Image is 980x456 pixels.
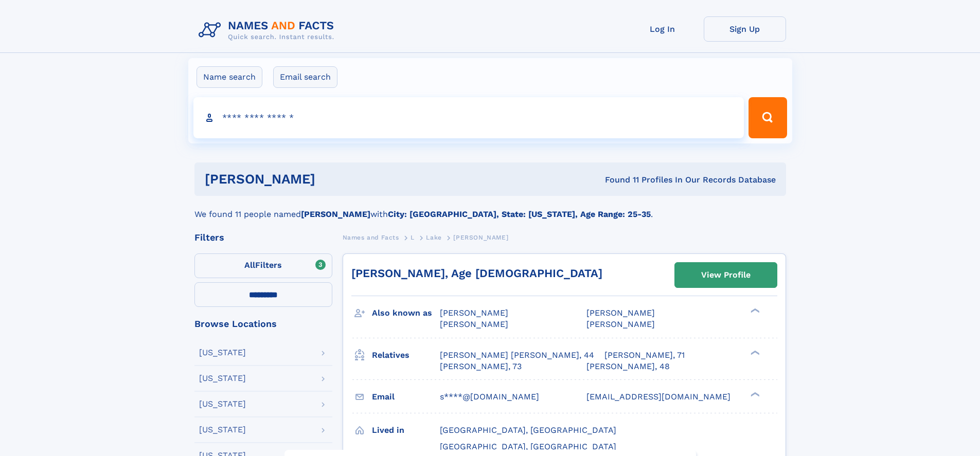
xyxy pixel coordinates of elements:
[586,308,655,318] span: [PERSON_NAME]
[440,350,594,361] a: [PERSON_NAME] [PERSON_NAME], 44
[343,231,399,244] a: Names and Facts
[748,391,760,397] div: ❯
[749,97,787,138] button: Search Button
[194,233,332,242] div: Filters
[440,361,522,372] a: [PERSON_NAME], 73
[194,196,786,221] div: We found 11 people named with .
[273,66,337,88] label: Email search
[199,374,246,382] div: [US_STATE]
[193,97,744,138] input: search input
[701,263,751,287] div: View Profile
[372,346,440,364] h3: Relatives
[453,234,508,241] span: [PERSON_NAME]
[372,388,440,406] h3: Email
[194,319,332,329] div: Browse Locations
[244,260,255,270] span: All
[351,267,602,280] a: [PERSON_NAME], Age [DEMOGRAPHIC_DATA]
[440,319,508,329] span: [PERSON_NAME]
[372,422,440,439] h3: Lived in
[199,426,246,434] div: [US_STATE]
[440,425,616,435] span: [GEOGRAPHIC_DATA], [GEOGRAPHIC_DATA]
[426,234,441,241] span: Lake
[704,16,786,42] a: Sign Up
[194,253,332,278] label: Filters
[411,234,415,241] span: L
[748,349,760,356] div: ❯
[621,16,704,42] a: Log In
[586,392,730,402] span: [EMAIL_ADDRESS][DOMAIN_NAME]
[372,304,440,322] h3: Also known as
[586,319,655,329] span: [PERSON_NAME]
[199,400,246,408] div: [US_STATE]
[301,209,370,219] b: [PERSON_NAME]
[194,16,343,44] img: Logo Names and Facts
[604,350,685,361] a: [PERSON_NAME], 71
[388,209,651,219] b: City: [GEOGRAPHIC_DATA], State: [US_STATE], Age Range: 25-35
[205,173,460,186] h1: [PERSON_NAME]
[199,349,246,357] div: [US_STATE]
[440,308,508,318] span: [PERSON_NAME]
[460,174,776,186] div: Found 11 Profiles In Our Records Database
[586,361,670,372] a: [PERSON_NAME], 48
[411,231,415,244] a: L
[197,66,262,88] label: Name search
[675,263,777,287] a: View Profile
[440,442,616,451] span: [GEOGRAPHIC_DATA], [GEOGRAPHIC_DATA]
[748,307,760,314] div: ❯
[426,231,441,244] a: Lake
